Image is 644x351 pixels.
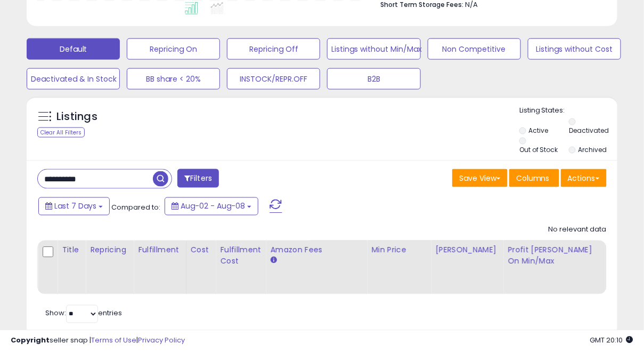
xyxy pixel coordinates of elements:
button: Listings without Min/Max [327,38,420,60]
button: Columns [509,169,559,187]
button: Repricing Off [227,38,320,60]
label: Out of Stock [519,145,558,154]
button: Deactivated & In Stock [27,68,120,90]
span: Aug-02 - Aug-08 [181,201,245,212]
button: BB share < 20% [127,68,220,90]
button: Default [27,38,120,60]
label: Archived [578,145,607,154]
div: Amazon Fees [270,245,362,256]
span: Show: entries [45,308,122,318]
div: Fulfillment Cost [220,245,261,267]
button: Repricing On [127,38,220,60]
a: Terms of Use [91,335,136,345]
h5: Listings [56,109,97,124]
button: Filters [177,169,219,188]
span: Compared to: [111,202,160,212]
button: Listings without Cost [528,38,621,60]
a: Privacy Policy [138,335,185,345]
span: Columns [516,173,550,184]
button: Save View [452,169,508,187]
button: INSTOCK/REPR.OFF [227,68,320,90]
button: Actions [561,169,607,187]
div: Title [62,245,81,256]
div: Clear All Filters [37,127,85,138]
label: Deactivated [569,126,609,135]
button: B2B [327,68,420,90]
div: seller snap | | [11,336,185,346]
div: [PERSON_NAME] [435,245,499,256]
span: Last 7 Days [54,201,96,212]
button: Aug-02 - Aug-08 [165,197,258,216]
div: Cost [191,245,211,256]
div: Fulfillment [138,245,181,256]
div: Profit [PERSON_NAME] on Min/Max [508,245,600,267]
div: Repricing [90,245,129,256]
button: Last 7 Days [38,197,110,216]
strong: Copyright [11,335,50,345]
span: 2025-08-16 20:10 GMT [590,335,633,345]
div: Min Price [371,245,426,256]
p: Listing States: [519,106,617,116]
th: The percentage added to the cost of goods (COGS) that forms the calculator for Min & Max prices. [503,241,605,294]
div: No relevant data [549,225,607,235]
small: Amazon Fees. [270,256,276,266]
label: Active [529,126,549,135]
button: Non Competitive [428,38,521,60]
